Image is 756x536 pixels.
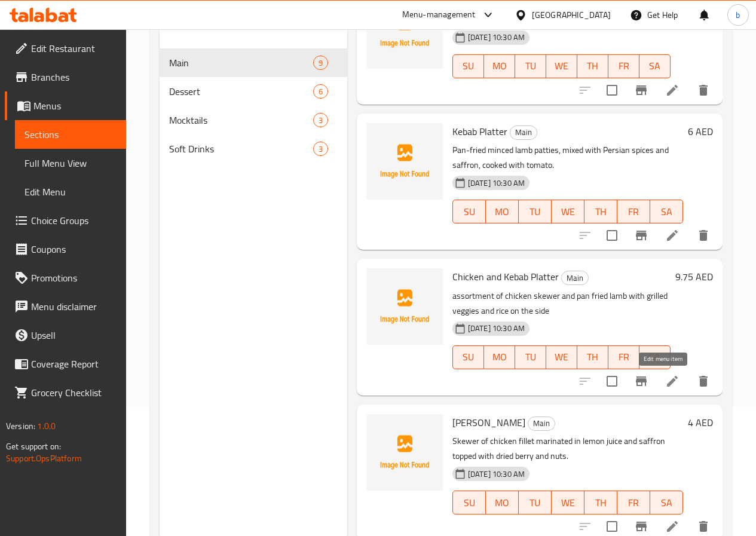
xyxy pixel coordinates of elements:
button: Branch-specific-item [627,367,656,396]
button: FR [608,345,639,369]
span: Main [562,271,588,285]
span: [DATE] 10:30 AM [463,177,529,189]
a: Edit menu item [665,83,680,97]
span: Promotions [31,271,117,285]
div: Main9 [160,48,347,77]
span: Main [510,125,537,139]
span: TH [582,57,604,75]
button: FR [608,54,639,78]
span: Full Menu View [25,156,117,170]
div: Dessert6 [160,77,347,106]
div: Soft Drinks3 [160,134,347,163]
span: b [736,8,740,22]
span: Sections [25,127,117,142]
span: Version: [6,418,35,434]
div: Menu-management [402,8,476,22]
img: Kebab Platter [366,123,443,200]
span: 3 [314,143,328,155]
span: Main [528,416,555,430]
button: TU [519,491,552,514]
a: Branches [5,63,126,91]
button: Branch-specific-item [627,221,656,250]
button: MO [484,54,515,78]
span: Soft Drinks [169,142,313,156]
a: Menu disclaimer [5,292,126,321]
a: Choice Groups [5,206,126,235]
span: SU [458,348,479,366]
span: WE [551,348,573,366]
button: SA [639,345,671,369]
span: Coverage Report [31,357,117,371]
span: MO [489,348,510,366]
span: TU [520,348,541,366]
button: WE [546,345,577,369]
button: SA [639,54,671,78]
span: Grocery Checklist [31,385,117,400]
span: TU [524,203,547,220]
a: Support.OpsPlatform [6,451,82,466]
button: TH [577,54,608,78]
span: Menu disclaimer [31,299,117,314]
a: Full Menu View [15,149,126,177]
span: 6 [314,86,328,97]
button: TH [577,345,608,369]
h6: 9.75 AED [675,268,713,285]
span: [DATE] 10:30 AM [463,468,529,480]
span: Edit Menu [25,185,117,199]
a: Menus [5,91,126,120]
button: delete [689,221,718,250]
a: Edit Restaurant [5,34,126,63]
span: Coupons [31,242,117,256]
span: WE [551,57,573,75]
button: TH [584,200,617,223]
div: Main [169,56,313,70]
button: delete [689,76,718,105]
button: MO [486,200,519,223]
span: 1.0.0 [37,418,56,434]
span: TH [589,494,613,512]
h2: Menu sections [164,15,243,33]
span: FR [613,57,635,75]
button: WE [552,491,584,514]
span: Select to update [599,78,625,103]
span: Choice Groups [31,213,117,228]
a: Upsell [5,321,126,350]
span: SA [644,57,666,75]
div: Main [561,271,589,285]
div: Mocktails3 [160,106,347,134]
span: SA [655,203,678,220]
a: Edit Menu [15,177,126,206]
span: Edit Restaurant [31,41,117,56]
button: FR [617,200,650,223]
span: FR [622,203,645,220]
button: TU [515,54,546,78]
div: items [313,142,328,156]
div: items [313,84,328,99]
div: Mocktails [169,113,313,127]
span: Get support on: [6,439,61,454]
button: TH [584,491,617,514]
span: [DATE] 10:30 AM [463,32,529,43]
a: Coverage Report [5,350,126,378]
button: WE [546,54,577,78]
span: Menus [33,99,117,113]
button: Branch-specific-item [627,76,656,105]
span: SU [458,494,481,512]
span: TH [582,348,604,366]
span: MO [491,203,514,220]
span: 3 [314,115,328,126]
button: MO [486,491,519,514]
p: Pan-fried minced lamb patties, mixed with Persian spices and saffron, cooked with tomato. [452,143,683,173]
span: [PERSON_NAME] [452,414,525,431]
div: Main [510,125,537,140]
span: SU [458,57,479,75]
button: SA [650,491,683,514]
button: SU [452,200,486,223]
span: 9 [314,57,328,69]
span: Dessert [169,84,313,99]
div: Main [528,416,555,431]
p: assortment of chicken skewer and pan fried lamb with grilled veggies and rice on the side [452,289,671,318]
span: [DATE] 10:30 AM [463,323,529,334]
a: Grocery Checklist [5,378,126,407]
